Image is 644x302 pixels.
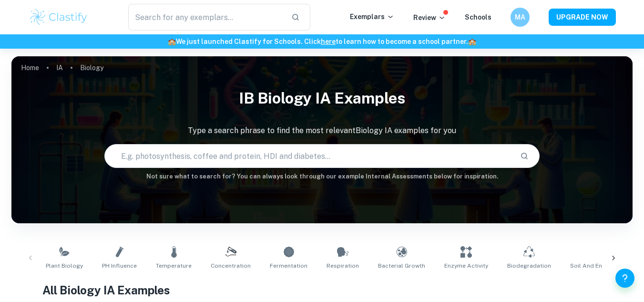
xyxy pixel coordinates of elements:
button: UPGRADE NOW [549,9,616,26]
a: IA [56,61,63,74]
span: 🏫 [168,38,176,45]
span: Fermentation [270,261,307,270]
p: Biology [80,62,103,73]
h6: MA [514,12,525,22]
p: Exemplars [350,11,394,22]
a: here [321,38,336,45]
h1: IB Biology IA examples [11,83,633,114]
h6: We just launched Clastify for Schools. Click to learn how to become a school partner. [2,36,642,47]
a: Schools [465,13,491,21]
span: Enzyme Activity [444,261,488,270]
span: Temperature [156,261,192,270]
span: pH Influence [102,261,137,270]
button: Help and Feedback [615,269,634,288]
p: Review [413,12,446,23]
button: MA [511,8,530,27]
a: Home [21,61,39,74]
img: Clastify logo [29,8,89,27]
span: Concentration [211,261,251,270]
span: Biodegradation [507,261,551,270]
span: Bacterial Growth [378,261,425,270]
span: Plant Biology [46,261,83,270]
input: E.g. photosynthesis, coffee and protein, HDI and diabetes... [105,143,512,169]
p: Type a search phrase to find the most relevant Biology IA examples for you [11,125,633,136]
span: 🏫 [468,38,476,45]
h6: Not sure what to search for? You can always look through our example Internal Assessments below f... [11,172,633,181]
h1: All Biology IA Examples [42,281,602,299]
input: Search for any exemplars... [128,4,284,31]
span: Respiration [327,261,359,270]
button: Search [516,148,532,164]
